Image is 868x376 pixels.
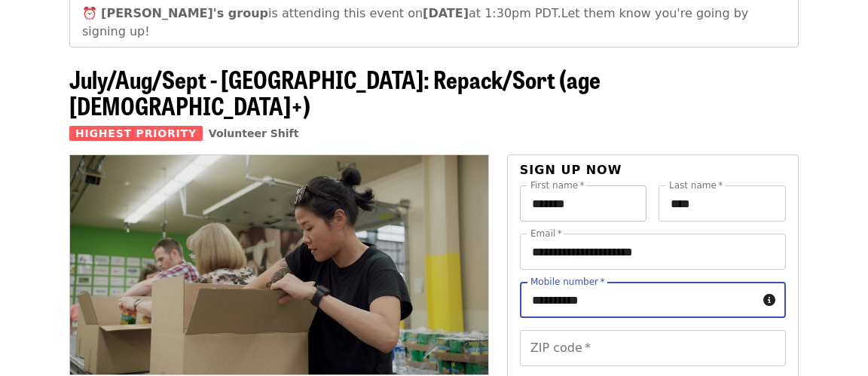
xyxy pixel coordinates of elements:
[659,185,786,222] input: Last name
[763,293,775,307] i: circle-info icon
[530,277,604,286] label: Mobile number
[209,127,299,139] a: Volunteer Shift
[423,6,469,20] strong: [DATE]
[520,163,622,177] span: Sign up now
[69,61,601,123] span: July/Aug/Sept - [GEOGRAPHIC_DATA]: Repack/Sort (age [DEMOGRAPHIC_DATA]+)
[520,234,786,270] input: Email
[530,229,562,238] label: Email
[520,282,757,318] input: Mobile number
[70,155,488,374] img: July/Aug/Sept - Portland: Repack/Sort (age 8+) organized by Oregon Food Bank
[101,6,268,20] strong: [PERSON_NAME]'s group
[69,126,203,141] span: Highest Priority
[530,181,585,190] label: First name
[101,6,561,20] span: is attending this event on at 1:30pm PDT.
[82,6,97,20] span: clock emoji
[669,181,723,190] label: Last name
[520,330,786,366] input: ZIP code
[520,185,647,222] input: First name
